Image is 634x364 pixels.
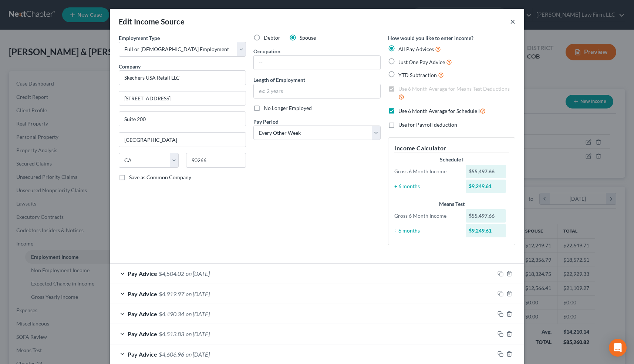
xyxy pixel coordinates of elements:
label: Length of Employment [253,76,305,84]
span: Use 6 Month Average for Schedule I [398,108,480,114]
span: $4,919.97 [159,290,184,297]
span: $4,504.02 [159,270,184,277]
span: Pay Advice [128,330,157,337]
input: -- [254,56,380,70]
div: Open Intercom Messenger [609,339,627,357]
input: Enter zip... [186,153,246,168]
span: Spouse [300,34,316,41]
span: Pay Period [253,118,279,125]
div: Edit Income Source [119,16,185,27]
span: Pay Advice [128,310,157,317]
span: on [DATE] [186,290,210,297]
input: Enter city... [119,133,246,147]
span: $4,513.83 [159,330,184,337]
label: How would you like to enter income? [388,34,473,42]
div: $55,497.66 [466,209,506,223]
span: Save as Common Company [129,174,191,180]
span: Use 6 Month Average for Means Test Deductions [398,86,510,92]
span: Debtor [264,34,280,41]
span: Pay Advice [128,270,157,277]
div: Gross 6 Month Income [391,168,462,175]
input: Search company by name... [119,70,246,85]
span: on [DATE] [186,330,210,337]
span: Employment Type [119,35,160,41]
span: Use for Payroll deduction [398,121,457,128]
span: $4,490.34 [159,310,184,317]
span: Just One Pay Advice [398,59,445,65]
div: $9,249.61 [466,224,506,237]
div: Means Test [394,200,509,208]
div: ÷ 6 months [391,227,462,234]
span: Pay Advice [128,351,157,358]
span: on [DATE] [186,351,210,358]
span: No Longer Employed [264,105,312,111]
span: on [DATE] [186,310,210,317]
div: ÷ 6 months [391,183,462,190]
h5: Income Calculator [394,144,509,153]
div: Schedule I [394,156,509,163]
span: $4,606.96 [159,351,184,358]
button: × [510,17,515,26]
span: Company [119,63,141,70]
input: ex: 2 years [254,84,380,98]
div: $9,249.61 [466,180,506,193]
div: $55,497.66 [466,165,506,178]
div: Gross 6 Month Income [391,212,462,220]
input: Enter address... [119,91,246,106]
span: Pay Advice [128,290,157,297]
input: Unit, Suite, etc... [119,112,246,126]
label: Occupation [253,47,280,55]
span: All Pay Advices [398,46,434,52]
span: on [DATE] [186,270,210,277]
span: YTD Subtraction [398,72,437,78]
